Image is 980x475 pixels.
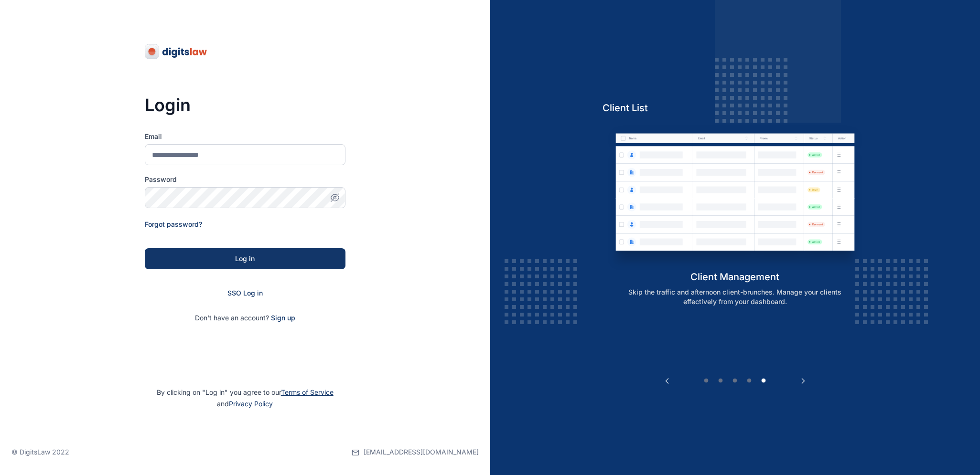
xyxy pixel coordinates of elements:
img: digitslaw-logo [145,44,208,59]
a: Terms of Service [281,388,334,396]
span: and [217,400,273,408]
h3: Login [145,95,345,115]
p: © DigitsLaw 2022 [11,447,69,457]
p: Don't have an account? [145,313,345,323]
span: [EMAIL_ADDRESS][DOMAIN_NAME] [364,447,479,457]
a: SSO Log in [227,289,263,297]
h5: Client List [603,101,868,115]
p: Skip the traffic and afternoon client-brunches. Manage your clients effectively from your dashboard. [613,287,857,306]
button: 2 [716,376,725,386]
a: Sign up [271,314,295,322]
button: Log in [145,248,345,269]
button: 3 [730,376,740,386]
h5: client management [603,270,868,284]
button: 5 [759,376,768,386]
p: By clicking on "Log in" you agree to our [11,387,479,410]
label: Password [145,175,345,184]
button: Next [798,376,808,386]
a: Privacy Policy [229,400,273,408]
button: 4 [744,376,754,386]
div: Log in [160,254,330,264]
button: Previous [662,376,672,386]
button: 1 [701,376,711,386]
img: client-management.svg [603,122,868,270]
a: [EMAIL_ADDRESS][DOMAIN_NAME] [352,429,479,475]
span: Sign up [271,313,295,323]
label: Email [145,132,345,141]
a: Forgot password? [145,220,202,228]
